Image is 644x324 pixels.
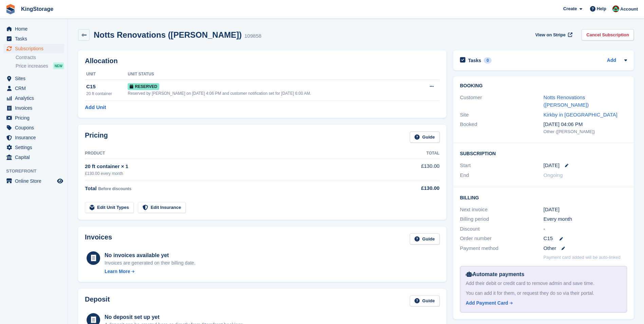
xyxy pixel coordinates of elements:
[15,74,56,83] span: Sites
[533,29,574,40] a: View on Stripe
[460,245,544,252] div: Payment method
[15,113,56,123] span: Pricing
[6,168,68,175] span: Storefront
[544,254,621,261] p: Payment card added will be auto-linked
[410,233,440,245] a: Guide
[3,113,64,123] a: menu
[15,176,56,186] span: Online Store
[460,83,627,89] h2: Booking
[466,270,621,278] div: Automate payments
[86,91,128,97] div: 20 ft container
[15,152,56,162] span: Capital
[620,6,638,13] span: Account
[460,235,544,242] div: Order number
[128,90,417,96] div: Reserved by [PERSON_NAME] on [DATE] 4:06 PM and customer notification set for [DATE] 6:00 AM.
[466,300,508,307] div: Add Payment Card
[85,170,385,177] div: £130.00 every month
[484,57,492,64] div: 0
[85,131,108,143] h2: Pricing
[85,202,134,213] a: Edit Unit Types
[544,162,559,169] time: 2025-10-01 00:00:00 UTC
[597,5,606,12] span: Help
[544,94,589,108] a: Notts Renovations ([PERSON_NAME])
[15,133,56,142] span: Insurance
[544,215,627,223] div: Every month
[85,163,385,170] div: 20 ft container × 1
[544,235,553,242] span: C15
[385,159,439,180] td: £130.00
[15,143,56,152] span: Settings
[3,123,64,132] a: menu
[16,63,48,69] span: Price increases
[544,112,618,118] a: Kirkby in [GEOGRAPHIC_DATA]
[3,176,64,186] a: menu
[85,148,385,159] th: Product
[612,5,619,12] img: John King
[582,29,634,40] a: Cancel Subscription
[460,172,544,179] div: End
[16,62,64,70] a: Price increases NEW
[460,225,544,233] div: Discount
[3,44,64,53] a: menu
[563,5,577,12] span: Create
[15,44,56,53] span: Subscriptions
[56,177,64,185] a: Preview store
[18,3,56,15] a: KingStorage
[15,103,56,113] span: Invoices
[85,185,97,191] span: Total
[244,32,261,40] div: 109858
[466,300,619,307] a: Add Payment Card
[53,62,64,69] div: NEW
[466,280,621,287] div: Add their debit or credit card to remove admin and save time.
[15,34,56,43] span: Tasks
[410,295,440,307] a: Guide
[128,83,159,90] span: Reserved
[105,268,196,275] a: Learn More
[105,313,244,321] div: No deposit set up yet
[460,162,544,169] div: Start
[460,194,627,201] h2: Billing
[460,121,544,135] div: Booked
[85,233,112,245] h2: Invoices
[460,150,627,157] h2: Subscription
[16,54,64,61] a: Contracts
[15,123,56,132] span: Coupons
[466,290,621,297] div: You can add it for them, or request they do so via their portal.
[3,74,64,83] a: menu
[3,93,64,103] a: menu
[3,152,64,162] a: menu
[544,172,563,178] span: Ongoing
[460,111,544,119] div: Site
[3,143,64,152] a: menu
[15,93,56,103] span: Analytics
[544,245,627,252] div: Other
[138,202,186,213] a: Edit Insurance
[460,215,544,223] div: Billing period
[3,133,64,142] a: menu
[544,225,627,233] div: -
[105,268,130,275] div: Learn More
[85,104,106,111] a: Add Unit
[460,206,544,214] div: Next invoice
[535,32,566,38] span: View on Stripe
[544,121,627,128] div: [DATE] 04:06 PM
[86,83,128,91] div: C15
[544,206,627,214] div: [DATE]
[94,30,242,39] h2: Notts Renovations ([PERSON_NAME])
[15,84,56,93] span: CRM
[385,184,439,192] div: £130.00
[3,34,64,43] a: menu
[15,24,56,34] span: Home
[85,69,128,80] th: Unit
[3,103,64,113] a: menu
[410,131,440,143] a: Guide
[544,128,627,135] div: Other ([PERSON_NAME])
[385,148,439,159] th: Total
[85,57,440,65] h2: Allocation
[98,186,131,191] span: Before discounts
[3,84,64,93] a: menu
[3,24,64,34] a: menu
[105,259,196,267] div: Invoices are generated on their billing date.
[468,57,481,64] h2: Tasks
[85,295,110,307] h2: Deposit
